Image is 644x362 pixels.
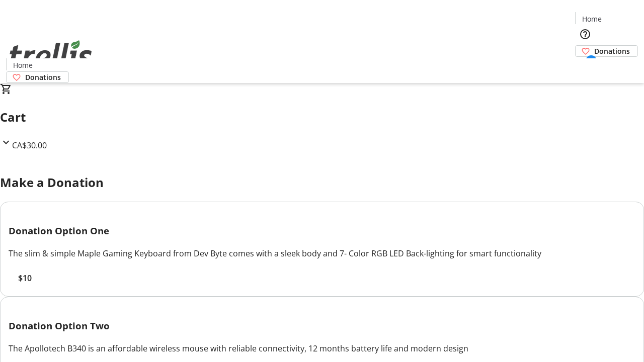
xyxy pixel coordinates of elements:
[6,29,96,79] img: Orient E2E Organization BcvNXqo23y's Logo
[7,60,39,70] a: Home
[594,46,630,56] span: Donations
[18,272,32,284] span: $10
[25,72,61,82] span: Donations
[9,272,41,284] button: $10
[9,224,635,238] h3: Donation Option One
[582,14,602,24] span: Home
[9,342,635,354] div: The Apollotech B340 is an affordable wireless mouse with reliable connectivity, 12 months battery...
[13,60,33,70] span: Home
[576,14,608,24] a: Home
[9,319,635,333] h3: Donation Option Two
[575,57,595,77] button: Cart
[12,140,47,151] span: CA$30.00
[6,71,69,83] a: Donations
[575,45,638,57] a: Donations
[9,247,635,259] div: The slim & simple Maple Gaming Keyboard from Dev Byte comes with a sleek body and 7- Color RGB LE...
[575,24,595,44] button: Help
